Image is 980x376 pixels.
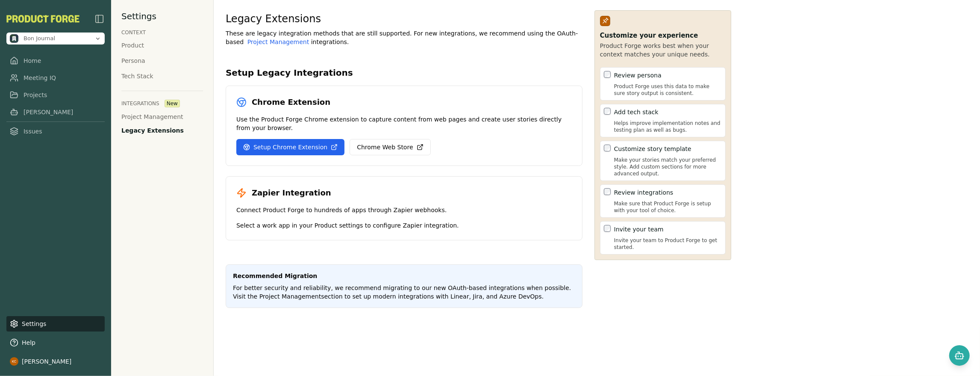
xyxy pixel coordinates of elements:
[6,15,79,23] button: PF-Logo
[614,225,722,234] h4: Invite your team
[6,15,79,23] img: Product Forge
[121,10,156,22] h1: Settings
[10,34,18,43] img: Bon Journal
[6,335,105,350] button: Help
[121,41,144,50] div: Product
[121,113,183,121] button: Project Management
[6,104,105,120] a: [PERSON_NAME]
[236,206,572,214] p: Connect Product Forge to hundreds of apps through Zapier webhooks.
[6,316,105,332] a: Settings
[247,38,309,45] span: Project Management
[94,14,105,24] img: sidebar
[233,272,575,280] h3: Recommended Migration
[614,237,722,251] p: Invite your team to Product Forge to get started.
[614,157,722,177] p: Make your stories match your preferred style. Add custom sections for more advanced output.
[226,67,583,79] h2: Setup Legacy Integrations
[233,284,575,301] p: For better security and reliability, we recommend migrating to our new OAuth-based integrations w...
[600,31,726,40] h1: Customize your experience
[6,354,105,369] button: [PERSON_NAME]
[6,33,105,44] button: Open organization switcher
[121,72,153,80] div: Tech Stack
[614,83,722,97] p: Product Forge uses this data to make sure story output is consistent.
[252,187,331,199] h3: Zapier Integration
[236,115,572,132] p: Use the Product Forge Chrome extension to capture content from web pages and create user stories ...
[350,139,430,155] a: Chrome Web Store
[6,70,105,86] a: Meeting IQ
[165,100,180,107] span: New
[6,124,105,139] a: Issues
[614,71,722,80] h4: Review persona
[600,41,726,59] div: Product Forge works best when your context matches your unique needs.
[10,357,18,366] img: profile
[6,53,105,68] a: Home
[6,87,105,103] a: Projects
[226,12,583,26] h1: Legacy Extensions
[121,56,145,65] div: Persona
[949,345,970,366] button: Open chat
[614,188,722,197] h4: Review integrations
[236,139,344,155] a: Setup Chrome Extension
[614,120,722,133] p: Helps improve implementation notes and testing plan as well as bugs.
[259,293,321,300] span: Project Management
[226,29,583,46] p: These are legacy integration methods that are still supported. For new integrations, we recommend...
[252,96,330,108] h3: Chrome Extension
[614,200,722,214] p: Make sure that Product Forge is setup with your tool of choice.
[121,29,146,36] h2: CONTEXT
[236,221,572,230] p: Select a work app in your Product settings to configure Zapier integration.
[24,35,55,42] span: Bon Journal
[121,126,184,135] button: Legacy Extensions
[614,108,722,116] h4: Add tech stack
[614,145,722,153] h4: Customize story template
[121,100,159,107] h2: INTEGRATIONS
